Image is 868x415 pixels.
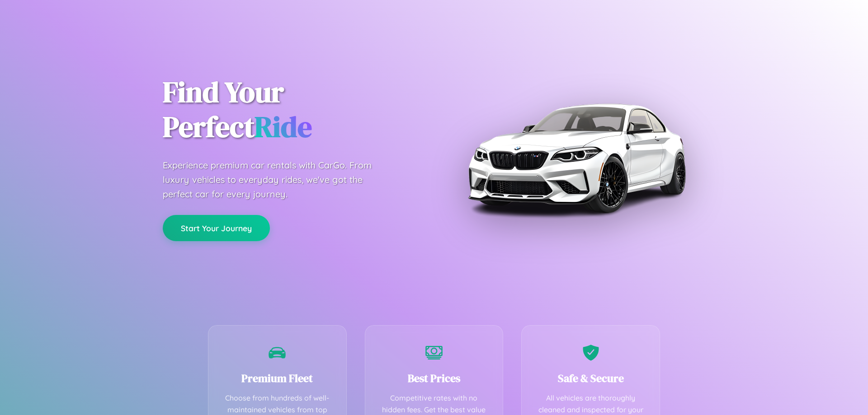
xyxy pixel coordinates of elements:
[379,371,490,386] h3: Best Prices
[535,371,646,386] h3: Safe & Secure
[163,158,389,201] p: Experience premium car rentals with CarGo. From luxury vehicles to everyday rides, we've got the ...
[163,215,270,241] button: Start Your Journey
[222,371,333,386] h3: Premium Fleet
[463,45,689,271] img: Premium BMW car rental vehicle
[255,107,312,146] span: Ride
[163,75,420,145] h1: Find Your Perfect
